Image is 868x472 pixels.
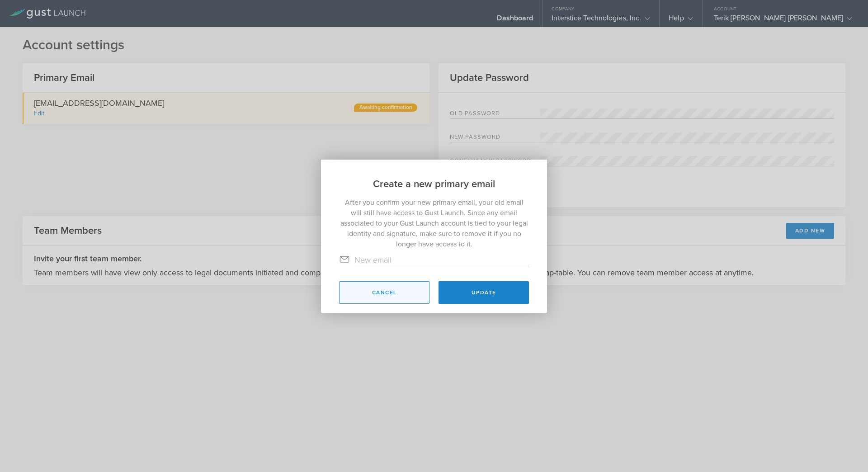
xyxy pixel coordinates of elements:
p: After you confirm your new primary email, your old email will still have access to Gust Launch. S... [339,198,529,250]
input: New email [354,254,529,266]
button: Update [439,281,529,304]
button: Cancel [339,281,429,304]
iframe: Chat Widget [823,429,868,472]
h2: Create a new primary email [321,160,547,191]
